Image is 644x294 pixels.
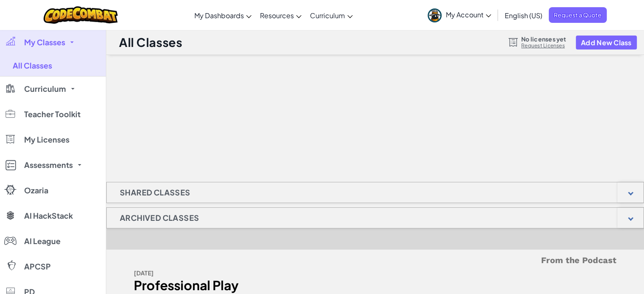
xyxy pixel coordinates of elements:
[24,38,65,46] span: My Classes
[576,36,637,49] button: Add New Class
[24,187,48,194] span: Ozaria
[310,11,345,20] span: Curriculum
[24,237,61,245] span: AI League
[500,4,547,27] a: English (US)
[24,110,80,118] span: Teacher Toolkit
[428,8,442,22] img: avatar
[134,267,369,279] div: [DATE]
[306,4,357,27] a: Curriculum
[521,42,566,49] a: Request Licenses
[505,11,542,20] span: English (US)
[521,36,566,42] span: No licenses yet
[256,4,306,27] a: Resources
[44,6,118,24] img: CodeCombat logo
[446,10,491,19] span: My Account
[134,254,616,267] h5: From the Podcast
[107,207,212,228] h1: Archived Classes
[24,85,66,93] span: Curriculum
[107,182,204,203] h1: Shared Classes
[24,136,69,143] span: My Licenses
[549,7,607,23] a: Request a Quote
[190,4,256,27] a: My Dashboards
[194,11,244,20] span: My Dashboards
[423,2,495,28] a: My Account
[260,11,294,20] span: Resources
[24,161,73,169] span: Assessments
[134,279,369,291] div: Professional Play
[119,34,182,50] h1: All Classes
[24,212,73,220] span: AI HackStack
